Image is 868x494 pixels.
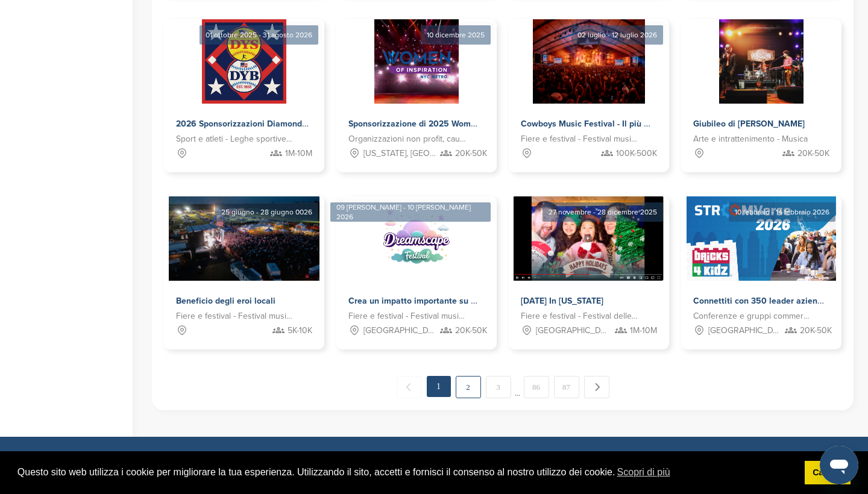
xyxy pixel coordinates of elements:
[176,133,294,146] span: Sport e atleti - Leghe sportive amatoriali
[363,147,437,160] span: [US_STATE], [GEOGRAPHIC_DATA]
[616,147,657,160] span: 100K-500K
[374,196,459,281] img: Sponsor pitch &
[584,376,609,398] a: Successivo →
[330,202,491,222] div: 09 [PERSON_NAME] - 10 [PERSON_NAME] 2026
[524,376,549,398] a: 86
[176,296,275,306] span: Beneficio degli eroi locali
[348,296,671,306] span: Crea un impatto importante su Milliennials e Genz con Dreamscape Music Festival
[536,324,609,337] span: [GEOGRAPHIC_DATA], [GEOGRAPHIC_DATA]
[514,196,664,281] img: Sponsor pitch &
[533,19,646,104] img: Sponsor pitch &
[215,202,318,222] div: 25 giugno - 28 giugno 0026
[288,324,312,337] span: 5K-10K
[521,310,639,323] span: Fiere e festival - Festival delle vacanze
[200,25,318,45] div: 01 ottobre 2025 - 31 agosto 2026
[797,147,829,160] span: 20K-50K
[515,376,520,398] span: ...
[455,147,487,160] span: 20K-50K
[455,324,487,337] span: 20K-50K
[800,324,832,337] span: 20K-50K
[169,196,319,281] img: Sponsor pitch &
[693,310,811,323] span: Conferenze e gruppi commerciali - Tecnologia
[509,177,669,349] a: 27 novembre - 28 dicembre 2025 Sponsor pitch & [DATE] In [US_STATE] Fiere e festival - Festival d...
[336,177,497,349] a: 09 [PERSON_NAME] - 10 [PERSON_NAME] 2026 Sponsor pitch & Crea un impatto importante su Milliennia...
[17,463,795,481] span: Questo sito web utilizza i cookie per migliorare la tua esperienza. Utilizzando il sito, accetti ...
[421,25,491,45] div: 10 dicembre 2025
[820,446,858,484] iframe: Pulsante per aprire la finestra di messaggistica
[542,202,663,222] div: 27 novembre - 28 dicembre 2025
[348,133,467,146] span: Organizzazioni non profit, cause e comuni - Sviluppo professionale
[719,19,804,104] img: Sponsor pitch &
[687,196,837,281] img: Sponsor pitch &
[805,461,851,485] a: diseseli il messaggio del cookie
[693,119,805,129] span: Giubileo di [PERSON_NAME]
[397,376,422,398] span: ← Precedente
[681,19,841,172] a: Sponsor pitch & Giubileo di [PERSON_NAME] Arte e intrattenimento - Musica 20K-50K
[285,147,312,160] span: 1M-10M
[615,463,671,481] a: scopri di più sui cookie
[348,119,567,129] span: Sponsorizzazione di 2025 Women of Inspiration Awards
[571,25,663,45] div: 02 luglio - 12 luglio 2026
[693,133,808,146] span: Arte e intrattenimento - Musica
[630,324,657,337] span: 1M-10M
[164,177,324,349] a: 25 giugno - 28 giugno 0026 Sponsor pitch & Beneficio degli eroi locali Fiere e festival - Festiva...
[521,296,603,306] span: [DATE] In [US_STATE]
[176,310,294,323] span: Fiere e festival - Festival musicale
[176,119,454,129] span: 2026 Sponsorizzazioni Diamond Youth Baseball & Softball World Series
[521,133,639,146] span: Fiere e festival - Festival musicale
[729,202,835,222] div: 10 febbraio - 14 febbraio 2026
[554,376,579,398] a: 87
[681,177,841,349] a: 10 febbraio - 14 febbraio 2026 Sponsor pitch & Connettiti con 350 leader aziendali [PERSON_NAME]'...
[363,324,437,337] span: [GEOGRAPHIC_DATA], [US_STATE]
[708,324,782,337] span: [GEOGRAPHIC_DATA]
[427,376,451,397] em: 1
[130,450,137,465] span: ®
[202,19,286,104] img: Sponsor pitch &
[348,310,467,323] span: Fiere e festival - Festival musicale
[486,376,511,398] a: 3
[456,376,481,398] a: 2
[374,19,459,104] img: Sponsor pitch &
